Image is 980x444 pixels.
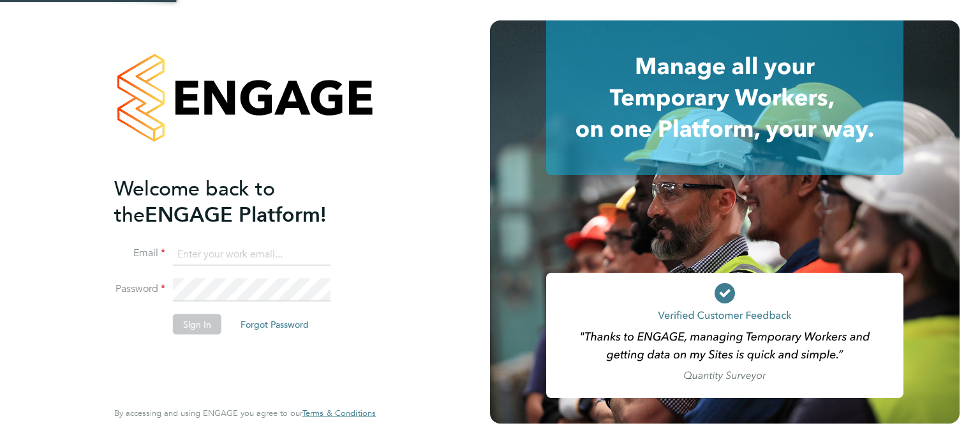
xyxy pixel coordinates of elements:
[230,314,319,335] button: Forgot Password
[173,243,330,266] input: Enter your work email...
[114,175,363,227] h2: ENGAGE Platform!
[114,176,275,227] span: Welcome back to the
[114,247,165,260] label: Email
[302,408,376,418] span: Terms & Conditions
[114,282,165,296] label: Password
[302,408,376,418] a: Terms & Conditions
[114,408,376,418] span: By accessing and using ENGAGE you agree to our
[173,314,221,335] button: Sign In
